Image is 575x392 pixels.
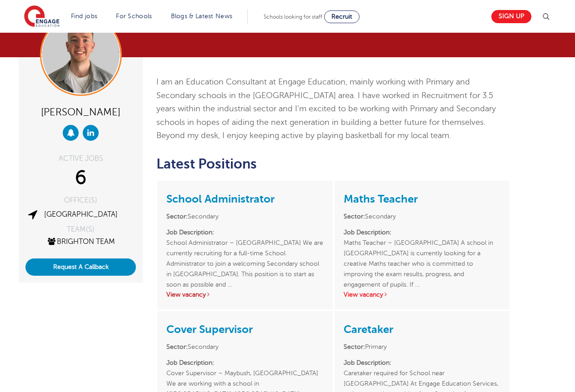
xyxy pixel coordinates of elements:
span: Recruit [331,13,352,20]
img: Engage Education [24,5,60,28]
a: Brighton Team [46,238,115,246]
a: [GEOGRAPHIC_DATA] [44,210,118,218]
a: Recruit [324,10,360,23]
a: School Administrator [166,193,275,205]
strong: Job Description: [344,229,391,236]
strong: Sector: [344,343,365,350]
div: [PERSON_NAME] [25,103,136,120]
div: OFFICE(S) [25,197,136,204]
div: 6 [25,167,136,189]
a: Caretaker [344,323,393,336]
strong: Sector: [344,213,365,220]
div: TEAM(S) [25,226,136,233]
strong: Job Description: [166,359,214,366]
a: Find jobs [71,13,98,20]
a: Cover Supervisor [166,323,253,336]
a: Sign up [491,10,531,23]
a: View vacancy [344,291,388,298]
strong: Job Description: [166,229,214,236]
li: Secondary [166,342,323,352]
li: Secondary [344,211,500,222]
a: For Schools [116,13,152,20]
div: ACTIVE JOBS [25,155,136,162]
strong: Sector: [166,213,188,220]
strong: Sector: [166,343,188,350]
span: I am an Education Consultant at Engage Education, mainly working with Primary and Secondary schoo... [156,77,496,140]
button: Request A Callback [25,258,136,276]
a: Maths Teacher [344,193,418,205]
h2: Latest Positions [156,156,510,172]
li: Secondary [166,211,323,222]
li: Primary [344,342,500,352]
p: School Administrator – [GEOGRAPHIC_DATA] We are currently recruiting for a full-time School Admin... [166,227,323,279]
a: View vacancy [166,291,211,298]
strong: Job Description: [344,359,391,366]
p: Maths Teacher – [GEOGRAPHIC_DATA] A school in [GEOGRAPHIC_DATA] is currently looking for a creati... [344,227,500,279]
span: Schools looking for staff [264,14,322,20]
a: Blogs & Latest News [171,13,233,20]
